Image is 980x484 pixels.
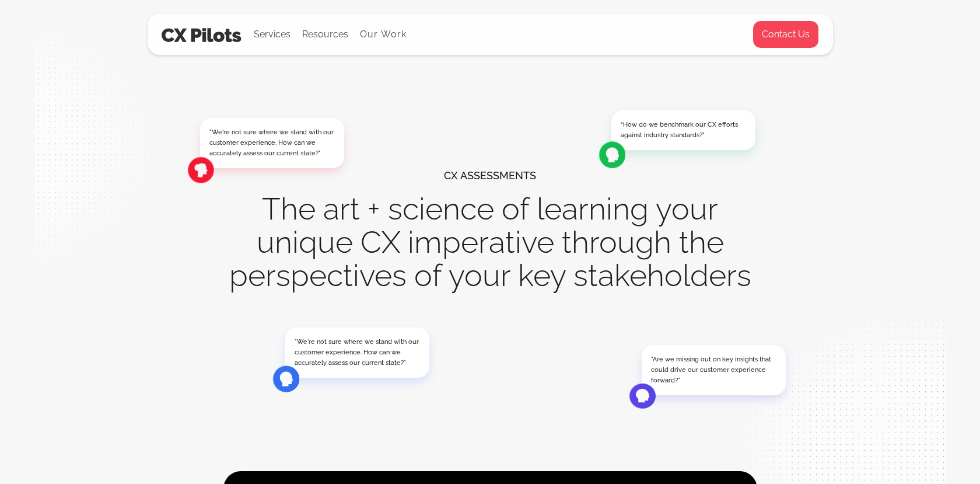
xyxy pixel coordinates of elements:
div: "Are we missing out on key insights that could drive our customer experience forward?" [651,354,776,386]
div: Services [254,26,290,43]
h1: The art + science of learning your unique CX imperative through the perspectives of your key stak... [225,192,755,292]
div: Resources [302,15,348,54]
div: "We're not sure where we stand with our customer experience. How can we accurately assess our cur... [209,127,335,159]
a: Our Work [360,29,407,40]
a: Contact Us [752,20,819,48]
div: Services [254,15,290,54]
div: Resources [302,26,348,43]
div: “How do we benchmark our CX efforts against industry standards?” [621,120,746,141]
div: "We're not sure where we stand with our customer experience. How can we accurately assess our cur... [295,337,420,368]
div: CX ASSESSMENTS [444,159,536,192]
